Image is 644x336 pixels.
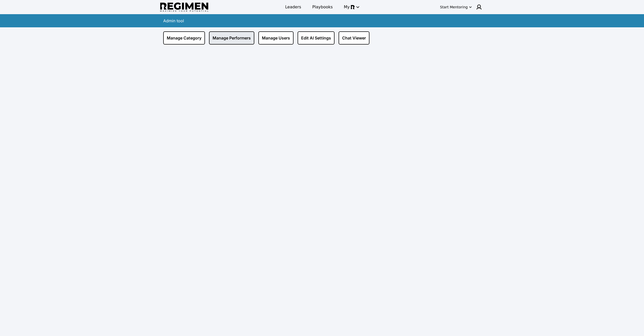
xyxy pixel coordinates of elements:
img: Regimen logo [160,3,208,12]
button: Start Mentoring [439,3,473,11]
div: Admin tool [163,18,184,24]
a: Edit AI Settings [298,31,335,45]
a: Chat Viewer [339,31,369,45]
a: Manage Category [163,31,205,45]
div: Start Mentoring [440,5,468,10]
span: My [344,4,350,10]
span: Playbooks [312,4,333,10]
a: Leaders [282,3,304,12]
img: user icon [476,4,482,10]
span: Leaders [285,4,301,10]
button: My [341,3,362,12]
a: Manage Performers [209,31,254,45]
a: Manage Users [258,31,294,45]
a: Playbooks [309,3,336,12]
